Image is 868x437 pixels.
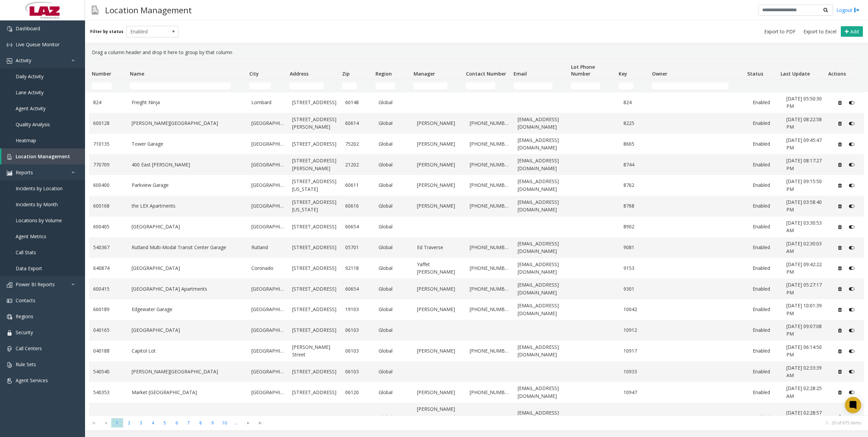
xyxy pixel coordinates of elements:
[518,157,567,172] a: [EMAIL_ADDRESS][DOMAIN_NAME]
[379,285,409,293] a: Global
[16,57,31,64] span: Activity
[753,244,778,251] a: Enabled
[345,368,371,375] a: 06103
[845,139,858,149] button: Disable
[753,181,778,189] a: Enabled
[623,181,649,189] a: 8762
[786,343,826,359] a: [DATE] 06:14:50 PM
[16,361,36,368] span: Rule Sets
[786,261,822,275] span: [DATE] 09:42:22 PM
[417,140,462,148] a: [PERSON_NAME]
[132,285,244,293] a: [GEOGRAPHIC_DATA] Apartments
[132,119,244,127] a: [PERSON_NAME][GEOGRAPHIC_DATA]
[132,140,244,148] a: Tower Garage
[132,326,244,334] a: [GEOGRAPHIC_DATA]
[753,413,778,421] a: Enabled
[345,99,371,106] a: 60148
[786,385,822,399] span: [DATE] 02:28:25 AM
[251,161,284,168] a: [GEOGRAPHIC_DATA]
[16,249,36,256] span: Call Stats
[171,418,183,427] span: Page 6
[7,378,12,384] img: 'icon'
[127,26,168,37] span: Enabled
[845,118,858,129] button: Disable
[834,387,845,398] button: Delete
[470,413,510,421] a: [PHONE_NUMBER]
[753,347,778,355] a: Enabled
[845,97,858,108] button: Disable
[786,281,826,296] a: [DATE] 05:27:17 PM
[379,306,409,313] a: Global
[845,304,858,315] button: Disable
[132,181,244,189] a: Parkview Garage
[786,281,822,295] span: [DATE] 05:27:17 PM
[834,201,845,212] button: Delete
[7,298,12,304] img: 'icon'
[845,411,858,422] button: Disable
[93,99,123,106] a: 824
[514,82,552,89] input: Email Filter
[249,82,271,89] input: City Filter
[195,418,206,427] span: Page 8
[292,198,337,214] a: [STREET_ADDRESS][US_STATE]
[16,297,35,304] span: Contacts
[834,284,845,294] button: Delete
[16,329,33,336] span: Security
[16,345,42,352] span: Call Centers
[7,314,12,320] img: 'icon'
[845,366,858,377] button: Disable
[16,73,44,80] span: Daily Activity
[345,181,371,189] a: 60611
[786,261,826,276] a: [DATE] 09:42:22 PM
[753,119,778,127] a: Enabled
[375,82,395,89] input: Region Filter
[345,306,371,313] a: 19103
[292,285,337,293] a: [STREET_ADDRESS]
[93,181,123,189] a: 600400
[93,285,123,293] a: 600415
[292,413,337,421] a: [STREET_ADDRESS]
[786,302,822,316] span: [DATE] 10:01:39 PM
[132,347,244,355] a: Capitol Lot
[845,201,858,212] button: Disable
[518,240,567,255] a: [EMAIL_ADDRESS][DOMAIN_NAME]
[292,116,337,131] a: [STREET_ADDRESS][PERSON_NAME]
[206,418,218,427] span: Page 9
[623,389,649,396] a: 10947
[7,170,12,176] img: 'icon'
[786,178,826,193] a: [DATE] 09:15:50 PM
[845,159,858,170] button: Disable
[292,343,337,359] a: [PERSON_NAME] Street
[93,223,123,230] a: 600405
[470,389,510,396] a: [PHONE_NUMBER]
[786,409,826,424] a: [DATE] 02:28:57 AM
[786,219,826,234] a: [DATE] 03:30:53 AM
[251,389,284,396] a: [GEOGRAPHIC_DATA]
[470,202,510,210] a: [PHONE_NUMBER]
[470,181,510,189] a: [PHONE_NUMBER]
[16,377,48,384] span: Agent Services
[786,344,822,358] span: [DATE] 06:14:50 PM
[16,265,42,272] span: Data Export
[93,244,123,251] a: 540367
[251,264,284,272] a: Coronado
[623,244,649,251] a: 9081
[803,28,836,35] span: Export to Excel
[251,181,284,189] a: [GEOGRAPHIC_DATA]
[753,161,778,168] a: Enabled
[623,347,649,355] a: 10917
[850,28,859,35] span: Add
[7,362,12,368] img: 'icon'
[834,180,845,191] button: Delete
[93,326,123,334] a: 040165
[7,26,12,32] img: 'icon'
[345,347,371,355] a: 06103
[292,326,337,334] a: [STREET_ADDRESS]
[251,413,284,421] a: [GEOGRAPHIC_DATA]
[16,185,63,192] span: Incidents by Location
[470,285,510,293] a: [PHONE_NUMBER]
[147,418,159,427] span: Page 4
[470,140,510,148] a: [PHONE_NUMBER]
[786,199,822,213] span: [DATE] 03:58:40 PM
[379,140,409,148] a: Global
